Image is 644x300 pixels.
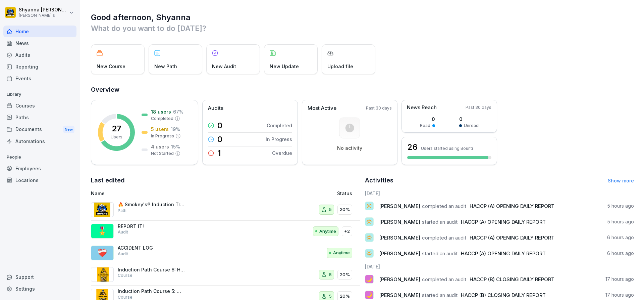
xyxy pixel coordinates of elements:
[379,219,420,225] span: [PERSON_NAME]
[607,203,634,209] p: 5 hours ago
[461,219,546,225] span: HACCP (A) OPENING DAILY REPORT
[607,234,634,241] p: 6 hours ago
[608,178,634,183] a: Show more
[3,123,76,136] div: Documents
[118,267,185,273] p: Induction Path Course 6: HR & Employment Basics
[3,100,76,112] div: Courses
[340,271,350,278] p: 20%
[366,290,372,300] p: 🌙
[422,276,466,283] span: completed an audit
[340,206,350,213] p: 20%
[3,49,76,61] a: Audits
[151,126,169,133] p: 5 users
[3,135,76,147] a: Automations
[607,250,634,257] p: 6 hours ago
[3,26,76,37] a: Home
[3,123,76,136] a: DocumentsNew
[3,61,76,73] a: Reporting
[118,288,185,294] p: Induction Path Course 5: Workplace Conduct
[365,190,634,197] h6: [DATE]
[91,267,114,282] img: kzx9qqirxmrv8ln5q773skvi.png
[3,152,76,163] p: People
[366,249,372,258] p: 🔅
[19,7,68,13] p: Shyanna [PERSON_NAME]
[333,250,350,256] p: Anytime
[420,116,435,123] p: 0
[154,63,177,70] p: New Path
[118,251,128,257] p: Audit
[91,221,360,243] a: 🎖️REPORT IT!AuditAnytime+2
[173,108,183,115] p: 67 %
[421,146,473,151] p: Users started using Bounti
[379,203,420,209] span: [PERSON_NAME]
[267,122,292,129] p: Completed
[91,85,634,94] h2: Overview
[171,126,180,133] p: 19 %
[151,143,169,150] p: 4 users
[422,234,466,241] span: completed an audit
[19,13,68,18] p: [PERSON_NAME]'s
[272,149,292,157] p: Overdue
[366,233,372,242] p: 🔅
[91,264,360,286] a: Induction Path Course 6: HR & Employment BasicsCourse520%
[266,136,292,143] p: In Progress
[217,122,222,130] p: 0
[151,133,174,139] p: In Progress
[118,202,185,208] p: 🔥 Smokey's® Induction Training
[111,134,122,140] p: Users
[97,225,107,237] p: 🎖️
[151,108,171,115] p: 18 users
[217,149,221,157] p: 1
[91,190,260,197] p: Name
[91,23,634,34] p: What do you want to do [DATE]?
[118,208,126,214] p: Path
[422,292,458,298] span: started an audit
[422,219,458,225] span: started an audit
[3,283,76,295] a: Settings
[344,228,350,235] p: +2
[379,250,420,257] span: [PERSON_NAME]
[3,73,76,84] a: Events
[466,104,491,111] p: Past 30 days
[327,63,353,70] p: Upload file
[63,126,74,133] div: New
[422,250,458,257] span: started an audit
[329,293,332,300] p: 5
[118,223,185,229] p: REPORT IT!
[91,202,114,217] img: ep9vw2sd15w3pphxl0275339.png
[461,250,546,257] span: HACCP (A) OPENING DAILY REPORT
[3,89,76,100] p: Library
[365,176,393,185] h2: Activities
[464,123,479,129] p: Unread
[308,104,336,112] p: Most Active
[151,151,174,157] p: Not Started
[470,234,554,241] span: HACCP (A) OPENING DAILY REPORT
[3,112,76,123] a: Paths
[91,199,360,221] a: 🔥 Smokey's® Induction TrainingPath520%
[461,292,546,298] span: HACCP (B) CLOSING DAILY REPORT
[459,116,479,123] p: 0
[3,174,76,186] a: Locations
[337,145,362,151] p: No activity
[270,63,299,70] p: New Update
[379,234,420,241] span: [PERSON_NAME]
[379,276,420,283] span: [PERSON_NAME]
[340,293,350,300] p: 20%
[112,125,121,133] p: 27
[329,271,332,278] p: 5
[3,37,76,49] a: News
[91,12,634,23] h1: Good afternoon, Shyanna
[91,176,360,185] h2: Last edited
[420,123,430,129] p: Read
[470,203,554,209] span: HACCP (A) OPENING DAILY REPORT
[366,217,372,226] p: 🔅
[97,247,107,259] p: ❤️‍🩹
[217,135,222,143] p: 0
[407,141,418,153] h3: 26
